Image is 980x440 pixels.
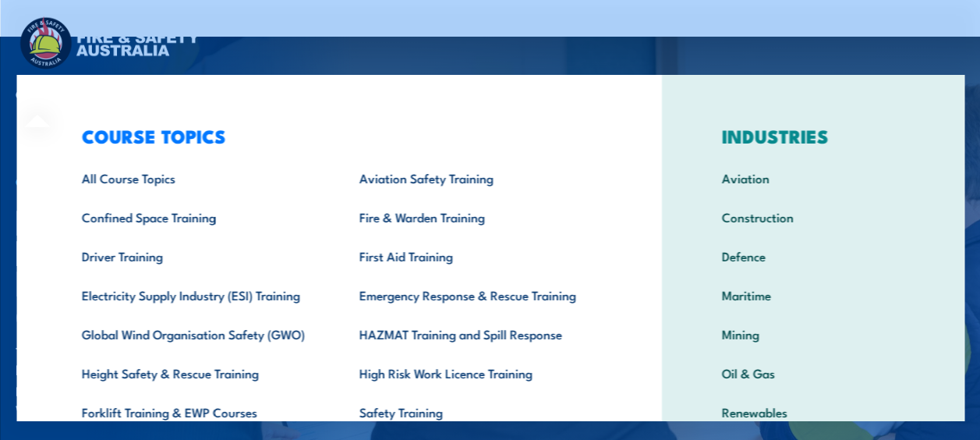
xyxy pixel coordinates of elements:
a: All Course Topics [57,158,334,197]
a: Emergency Response & Rescue Training [334,275,612,314]
a: Aviation Safety Training [334,158,612,197]
a: Oil & Gas [697,353,929,392]
a: Height Safety & Rescue Training [57,353,334,392]
a: Safety Training [334,392,612,431]
a: Driver Training [57,236,334,275]
a: High Risk Work Licence Training [334,353,612,392]
a: Maritime [697,275,929,314]
a: Renewables [697,392,929,431]
a: Construction [697,197,929,236]
a: Fire & Warden Training [334,197,612,236]
a: Electricity Supply Industry (ESI) Training [57,275,334,314]
h3: COURSE TOPICS [57,125,612,147]
a: Forklift Training & EWP Courses [57,392,334,431]
a: Aviation [697,158,929,197]
a: Mining [697,314,929,353]
a: Global Wind Organisation Safety (GWO) [57,314,334,353]
a: HAZMAT Training and Spill Response [334,314,612,353]
a: Defence [697,236,929,275]
a: Confined Space Training [57,197,334,236]
a: First Aid Training [334,236,612,275]
h3: INDUSTRIES [697,125,929,147]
